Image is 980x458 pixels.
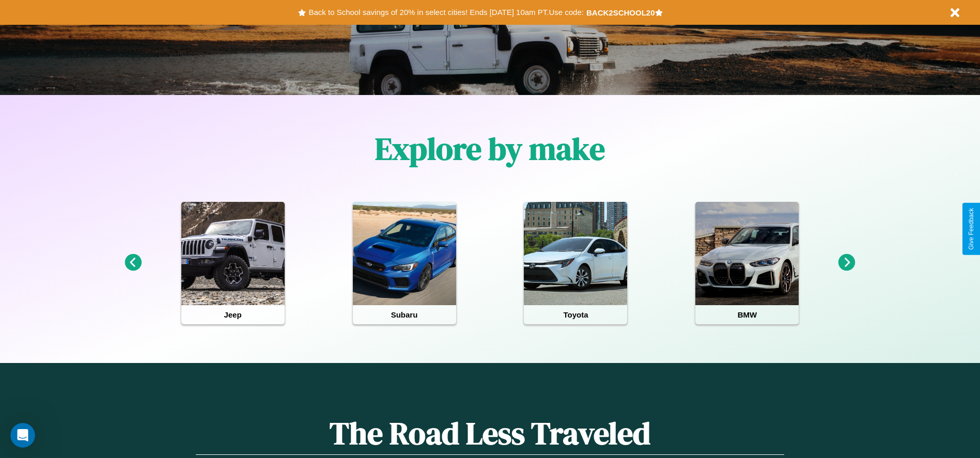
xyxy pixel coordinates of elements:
div: Give Feedback [968,208,975,250]
iframe: Intercom live chat [10,423,35,448]
h1: Explore by make [375,128,605,170]
button: Back to School savings of 20% in select cities! Ends [DATE] 10am PT.Use code: [306,5,586,20]
b: BACK2SCHOOL20 [586,8,655,17]
h4: Subaru [353,305,456,324]
h4: Jeep [181,305,285,324]
h1: The Road Less Traveled [196,412,784,455]
h4: Toyota [524,305,627,324]
h4: BMW [695,305,799,324]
